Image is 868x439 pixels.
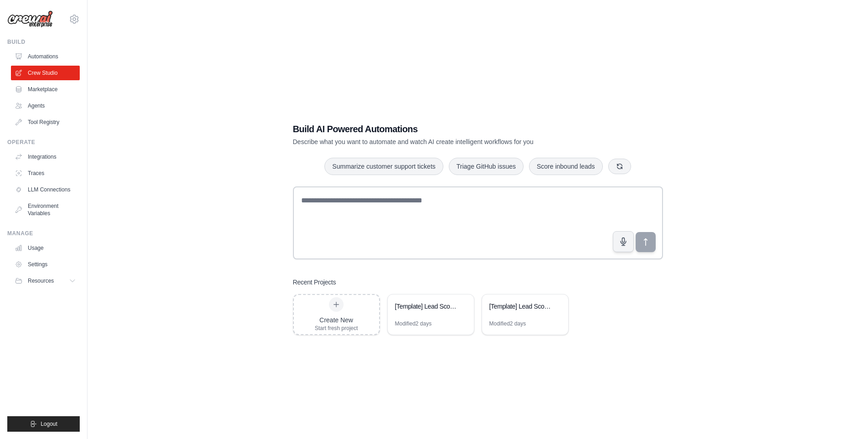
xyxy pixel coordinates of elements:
[293,137,599,146] p: Describe what you want to automate and watch AI create intelligent workflows for you
[7,38,80,46] div: Build
[11,166,80,181] a: Traces
[293,123,599,135] h1: Build AI Powered Automations
[7,139,80,146] div: Operate
[7,230,80,237] div: Manage
[11,257,80,272] a: Settings
[11,98,80,113] a: Agents
[449,158,524,175] button: Triage GitHub issues
[11,274,80,288] button: Resources
[28,277,54,284] span: Resources
[11,115,80,129] a: Tool Registry
[7,416,80,432] button: Logout
[293,278,336,287] h3: Recent Projects
[41,420,57,428] span: Logout
[11,49,80,64] a: Automations
[395,320,432,327] div: Modified 2 days
[11,182,80,197] a: LLM Connections
[11,66,80,80] a: Crew Studio
[395,302,457,311] div: [Template] Lead Scoring and Strategy Crew
[608,159,631,174] button: Get new suggestions
[11,82,80,97] a: Marketplace
[315,315,358,325] div: Create New
[324,158,443,175] button: Summarize customer support tickets
[489,320,526,327] div: Modified 2 days
[529,158,603,175] button: Score inbound leads
[11,199,80,221] a: Environment Variables
[11,241,80,255] a: Usage
[489,302,552,311] div: [Template] Lead Scoring and Strategy Crew
[613,231,634,252] button: Click to speak your automation idea
[11,150,80,164] a: Integrations
[7,10,53,28] img: Logo
[315,325,358,332] div: Start fresh project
